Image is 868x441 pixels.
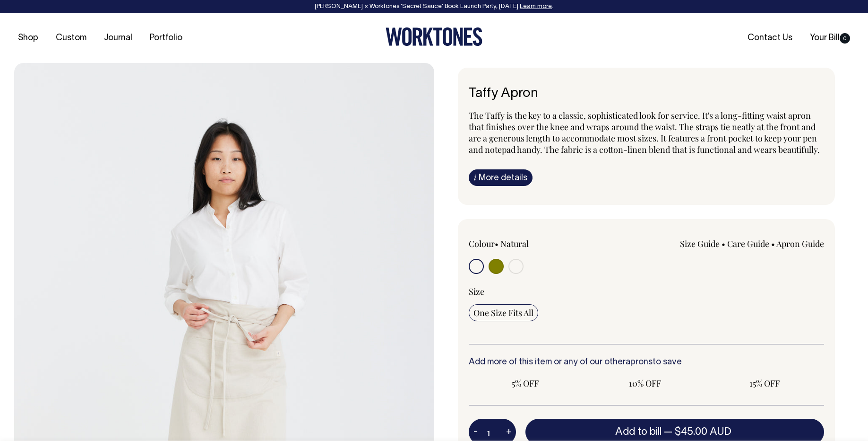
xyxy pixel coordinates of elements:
[520,4,552,9] a: Learn more
[615,427,662,437] span: Add to bill
[469,286,825,297] div: Size
[9,3,859,10] div: [PERSON_NAME] × Worktones ‘Secret Sauce’ Book Launch Party, [DATE]. .
[712,378,816,389] span: 15% OFF
[626,358,653,366] a: aprons
[473,378,578,389] span: 5% OFF
[495,238,498,249] span: •
[806,30,854,46] a: Your Bill0
[474,172,476,182] span: i
[469,358,825,367] h6: Add more of this item or any of our other to save
[680,238,720,249] a: Size Guide
[469,238,611,249] div: Colour
[469,87,825,101] h1: Taffy Apron
[675,427,731,437] span: $45.00 AUD
[707,375,821,392] input: 15% OFF
[473,307,533,318] span: One Size Fits All
[500,238,529,249] label: Natural
[664,427,734,437] span: —
[744,30,796,46] a: Contact Us
[771,238,775,249] span: •
[469,304,538,321] input: One Size Fits All
[469,169,533,186] a: iMore details
[588,375,702,392] input: 10% OFF
[146,30,186,46] a: Portfolio
[593,378,697,389] span: 10% OFF
[727,238,769,249] a: Care Guide
[469,110,820,155] span: The Taffy is the key to a classic, sophisticated look for service. It's a long-fitting waist apro...
[469,375,583,392] input: 5% OFF
[776,238,824,249] a: Apron Guide
[722,238,725,249] span: •
[840,33,850,44] span: 0
[52,30,90,46] a: Custom
[100,30,136,46] a: Journal
[14,30,42,46] a: Shop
